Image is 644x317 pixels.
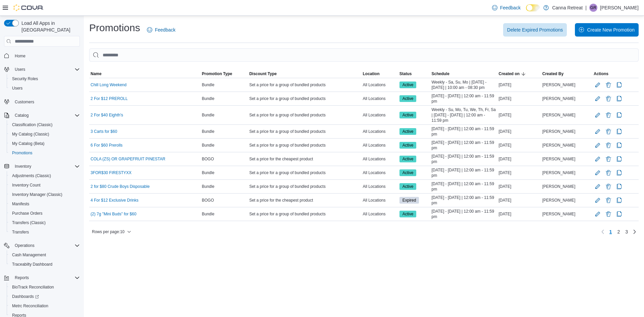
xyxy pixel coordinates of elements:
a: Cash Management [9,251,49,259]
a: Next page [631,228,639,236]
span: [DATE] - [DATE] | 12:00 am - 11:59 pm [431,140,496,151]
span: All Locations [363,156,385,162]
a: Adjustments (Classic) [9,172,54,180]
span: Home [15,53,25,59]
span: Active [399,112,417,118]
button: Inventory [1,162,83,171]
span: Operations [15,243,35,248]
span: Active [402,128,414,135]
span: Actions [594,71,608,76]
button: Catalog [12,111,31,119]
span: BOGO [202,156,214,162]
span: Users [12,86,22,91]
button: Cash Management [7,250,83,260]
span: Active [402,112,414,118]
a: Security Roles [9,75,41,83]
span: Reports [12,274,80,282]
span: Inventory Manager (Classic) [12,192,62,197]
button: Users [7,84,83,93]
h1: Promotions [89,21,140,35]
button: Delete Promotion [604,111,612,119]
div: Gustavo Ramos [589,4,597,12]
span: Bundle [202,82,214,88]
button: Page 1 of 3 [607,226,615,237]
a: 3FOR$30 FIRESTYXX [91,170,131,175]
span: Dashboards [9,293,80,301]
a: Inventory Count [9,181,43,189]
span: Created By [542,71,563,76]
span: Active [399,95,417,102]
span: Inventory Count [12,182,41,188]
button: Delete Promotion [604,182,612,191]
button: Clone Promotion [615,196,623,204]
span: Active [399,128,417,135]
button: My Catalog (Classic) [7,129,83,139]
button: Clone Promotion [615,169,623,177]
a: Classification (Classic) [9,121,55,129]
button: Status [398,70,430,78]
span: Active [399,156,417,162]
a: Users [9,84,25,92]
button: Reports [1,273,83,282]
button: Created on [497,70,541,78]
button: Edit Promotion [594,196,602,204]
a: Metrc Reconciliation [9,302,51,310]
span: Expired [402,197,416,203]
span: My Catalog (Classic) [9,130,80,138]
span: [PERSON_NAME] [542,170,576,175]
button: Purchase Orders [7,209,83,218]
a: Traceabilty Dashboard [9,260,55,268]
button: Adjustments (Classic) [7,171,83,180]
button: Edit Promotion [594,155,602,163]
span: Active [399,169,417,176]
button: Traceabilty Dashboard [7,260,83,269]
span: Delete Expired Promotions [507,27,563,33]
img: Cova [13,4,44,11]
button: Promotion Type [201,70,248,78]
button: Delete Promotion [604,169,612,177]
input: Dark Mode [526,4,540,11]
span: Dashboards [12,294,39,299]
button: Delete Promotion [604,95,612,103]
span: [PERSON_NAME] [542,82,576,88]
span: Inventory Count [9,181,80,189]
button: Promotions [7,148,83,158]
button: Delete Promotion [604,127,612,136]
span: Customers [15,99,34,105]
button: Edit Promotion [594,182,602,191]
a: My Catalog (Beta) [9,140,47,148]
span: Weekly - Sa, Su, Mo | [DATE] - [DATE] | 10:00 am - 08:30 pm [431,80,496,90]
button: Operations [1,241,83,250]
span: Traceabilty Dashboard [9,260,80,268]
ul: Pagination for table: [607,226,631,237]
p: [PERSON_NAME] [600,4,639,12]
span: Schedule [431,71,449,76]
button: Transfers [7,227,83,237]
span: [PERSON_NAME] [542,211,576,217]
span: [DATE] - [DATE] | 12:00 am - 11:59 pm [431,154,496,164]
span: [DATE] - [DATE] | 12:00 am - 11:59 pm [431,126,496,137]
span: Load All Apps in [GEOGRAPHIC_DATA] [19,20,80,33]
button: Delete Promotion [604,141,612,149]
a: 2 For $12 PREROLL [91,96,128,101]
span: Transfers (Classic) [12,220,46,225]
a: Home [12,52,28,60]
button: Edit Promotion [594,141,602,149]
span: Bundle [202,211,214,217]
a: Manifests [9,200,32,208]
nav: Pagination for table: [599,226,639,237]
span: Catalog [12,111,80,119]
div: Set a price for the cheapest product [248,196,361,204]
button: Rows per page:10 [89,228,134,236]
button: Clone Promotion [615,155,623,163]
span: All Locations [363,96,385,101]
span: Location [363,71,379,76]
span: [DATE] - [DATE] | 12:00 am - 11:59 pm [431,181,496,192]
div: [DATE] [497,182,541,191]
span: Security Roles [9,75,80,83]
button: Inventory [12,162,34,170]
div: [DATE] [497,141,541,149]
p: | [585,4,587,12]
div: [DATE] [497,210,541,218]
